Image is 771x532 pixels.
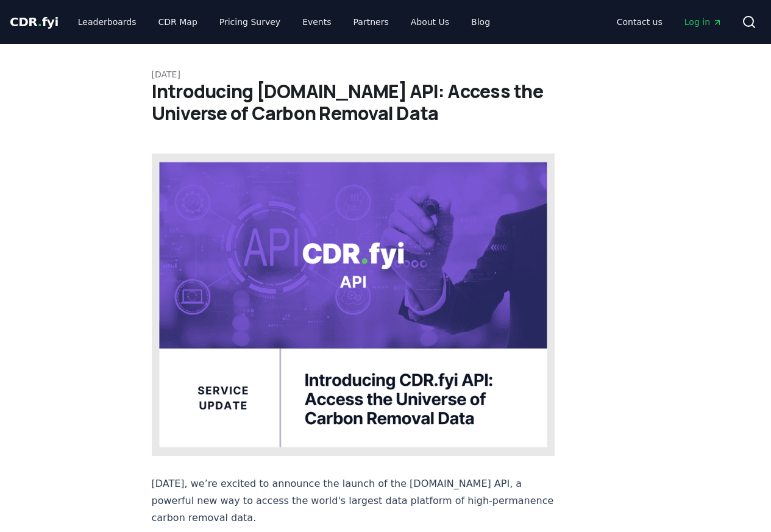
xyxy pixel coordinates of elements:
[607,11,732,33] nav: Main
[344,11,399,33] a: Partners
[607,11,672,33] a: Contact us
[38,15,42,29] span: .
[684,16,722,28] span: Log in
[293,11,341,33] a: Events
[461,11,500,33] a: Blog
[152,68,620,80] p: [DATE]
[401,11,459,33] a: About Us
[149,11,207,33] a: CDR Map
[675,11,732,33] a: Log in
[152,475,555,527] p: [DATE], we’re excited to announce the launch of the [DOMAIN_NAME] API, a powerful new way to acce...
[210,11,290,33] a: Pricing Survey
[10,15,59,29] span: CDR fyi
[10,13,59,30] a: CDR.fyi
[68,11,146,33] a: Leaderboards
[152,80,620,124] h1: Introducing [DOMAIN_NAME] API: Access the Universe of Carbon Removal Data
[68,11,500,33] nav: Main
[152,154,555,456] img: blog post image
